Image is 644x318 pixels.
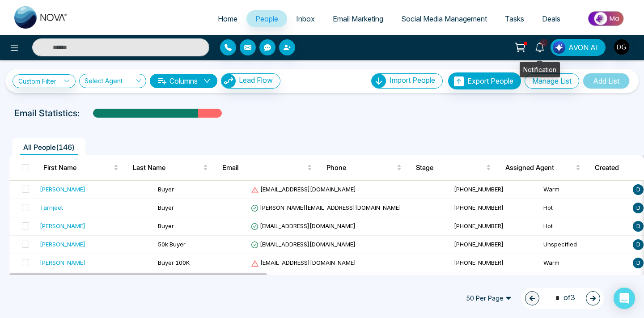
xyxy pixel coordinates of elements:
[126,155,215,180] th: Last Name
[203,77,211,85] span: down
[251,222,356,229] span: [EMAIL_ADDRESS][DOMAIN_NAME]
[255,14,278,23] span: People
[553,41,565,54] img: Lead Flow
[409,155,498,180] th: Stage
[40,240,85,249] div: [PERSON_NAME]
[542,14,560,23] span: Deals
[251,204,401,211] span: [PERSON_NAME][EMAIL_ADDRESS][DOMAIN_NAME]
[133,162,201,173] span: Last Name
[392,10,496,27] a: Social Media Management
[498,155,588,180] th: Assigned Agent
[218,14,237,23] span: Home
[574,8,639,29] img: Market-place.gif
[633,221,644,232] span: D
[529,39,551,55] a: 1
[13,74,76,88] a: Custom Filter
[40,185,85,194] div: [PERSON_NAME]
[14,106,80,120] p: Email Statistics:
[251,186,356,193] span: [EMAIL_ADDRESS][DOMAIN_NAME]
[448,72,521,89] button: Export People
[390,76,435,85] span: Import People
[614,39,629,55] img: User Avatar
[550,292,575,304] span: of 3
[454,204,504,211] span: [PHONE_NUMBER]
[540,181,629,199] td: Warm
[36,155,126,180] th: First Name
[239,76,273,85] span: Lead Flow
[150,74,217,88] button: Columnsdown
[20,143,78,152] span: All People ( 146 )
[217,73,280,89] a: Lead FlowLead Flow
[326,162,395,173] span: Phone
[540,217,629,236] td: Hot
[540,236,629,254] td: Unspecified
[43,162,112,173] span: First Name
[209,10,246,27] a: Home
[287,10,324,27] a: Inbox
[568,42,598,53] span: AVON AI
[158,186,174,193] span: Buyer
[454,259,504,266] span: [PHONE_NUMBER]
[454,241,504,248] span: [PHONE_NUMBER]
[533,10,569,27] a: Deals
[540,272,629,291] td: Warm
[633,258,644,268] span: D
[333,14,383,23] span: Email Marketing
[454,186,504,193] span: [PHONE_NUMBER]
[324,10,392,27] a: Email Marketing
[14,6,68,29] img: Nova CRM Logo
[401,14,487,23] span: Social Media Management
[540,254,629,272] td: Warm
[251,241,356,248] span: [EMAIL_ADDRESS][DOMAIN_NAME]
[505,162,574,173] span: Assigned Agent
[633,184,644,195] span: D
[540,39,548,47] span: 1
[460,291,518,305] span: 50 Per Page
[416,162,484,173] span: Stage
[221,74,236,88] img: Lead Flow
[525,73,579,89] button: Manage List
[158,241,186,248] span: 50k Buyer
[520,62,560,77] div: Notification
[215,155,319,180] th: Email
[633,239,644,250] span: D
[246,10,287,27] a: People
[496,10,533,27] a: Tasks
[158,204,174,211] span: Buyer
[221,73,280,89] button: Lead Flow
[296,14,315,23] span: Inbox
[40,258,85,267] div: [PERSON_NAME]
[40,221,85,230] div: [PERSON_NAME]
[614,288,635,309] div: Open Intercom Messenger
[158,259,190,266] span: Buyer 100K
[454,222,504,229] span: [PHONE_NUMBER]
[158,222,174,229] span: Buyer
[467,76,513,85] span: Export People
[540,199,629,217] td: Hot
[505,14,524,23] span: Tasks
[633,203,644,213] span: D
[319,155,409,180] th: Phone
[222,162,305,173] span: Email
[40,203,63,212] div: Tarnjeet
[551,39,606,56] button: AVON AI
[251,259,356,266] span: [EMAIL_ADDRESS][DOMAIN_NAME]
